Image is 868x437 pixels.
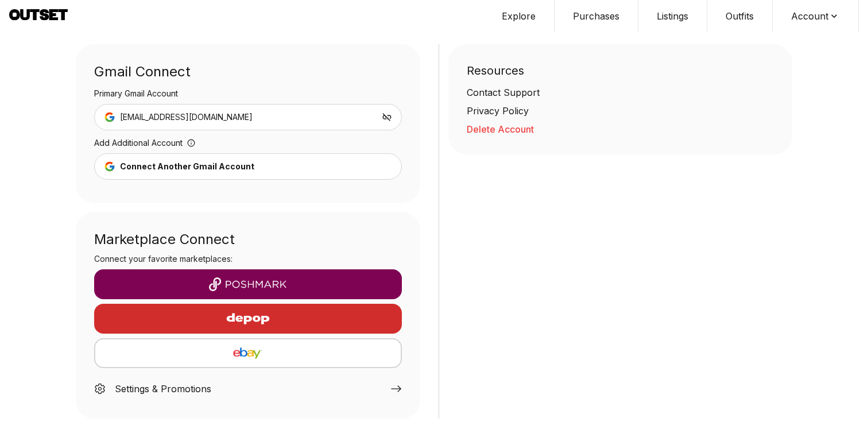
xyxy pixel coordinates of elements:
img: Poshmark logo [103,277,393,291]
img: Depop logo [198,305,298,332]
div: Resources [467,63,774,86]
a: Privacy Policy [467,104,774,118]
img: eBay logo [104,346,392,360]
button: Depop logo [94,304,402,334]
div: Primary Gmail Account [94,88,402,104]
div: Gmail Connect [94,63,402,88]
div: Add Additional Account [94,137,402,153]
button: Connect Another Gmail Account [94,153,402,180]
div: Connect Another Gmail Account [120,161,254,172]
button: Poshmark logo [94,269,402,299]
a: Settings & Promotions [94,373,402,400]
span: [EMAIL_ADDRESS][DOMAIN_NAME] [120,111,253,123]
button: Delete Account [467,122,774,136]
a: Contact Support [467,86,774,99]
button: eBay logo [94,338,402,368]
div: Marketplace Connect [94,230,402,249]
div: Settings & Promotions [115,382,211,396]
h3: Connect your favorite marketplaces: [94,253,402,265]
